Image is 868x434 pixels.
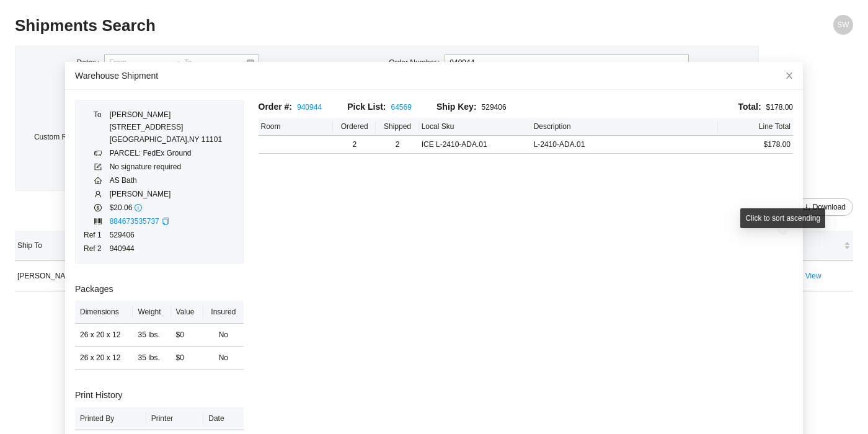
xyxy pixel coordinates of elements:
[17,239,104,252] span: Ship To
[803,231,853,261] th: undefined sortable
[133,301,170,324] th: Weight
[419,118,531,136] th: Local Sku
[15,261,115,291] td: [PERSON_NAME]
[109,56,170,69] input: From
[75,324,133,347] td: 26 x 20 x 12
[171,347,204,370] td: $0
[259,118,334,136] th: Room
[803,203,810,212] span: download
[436,100,526,114] div: 529406
[83,228,109,242] td: Ref 1
[718,118,793,136] th: Line Total
[813,201,846,213] span: Download
[347,102,386,112] span: Pick List:
[75,282,244,296] h3: Packages
[75,407,146,430] th: Printed By
[376,118,418,136] th: Shipped
[297,103,322,112] a: 940944
[109,187,223,201] td: [PERSON_NAME]
[109,242,223,255] td: 940944
[333,136,376,154] td: 2
[146,407,204,430] th: Printer
[109,228,223,242] td: 529406
[110,108,222,146] div: [PERSON_NAME] [STREET_ADDRESS] [GEOGRAPHIC_DATA] , NY 11101
[15,231,115,261] th: Ship To sortable
[259,102,292,112] span: Order #:
[376,136,418,154] td: 2
[203,324,243,347] td: No
[203,301,243,324] th: Insured
[109,174,223,187] td: AS Bath
[75,388,244,402] h3: Print History
[77,54,105,71] label: Dates
[785,71,794,80] span: close
[738,102,761,112] span: Total:
[203,407,243,430] th: Date
[333,118,376,136] th: Ordered
[83,108,109,146] td: To
[109,146,223,160] td: PARCEL: FedEx Ground
[94,177,102,184] span: home
[109,160,223,174] td: No signature required
[135,204,142,211] span: info-circle
[795,198,853,216] button: downloadDownload
[436,102,477,112] span: Ship Key:
[15,15,644,37] h2: Shipments Search
[75,69,793,82] div: Warehouse Shipment
[173,58,182,67] span: swap-right
[162,218,169,225] span: copy
[133,324,170,347] td: 35 lbs.
[837,15,849,35] span: SW
[94,204,102,211] span: dollar
[776,62,803,89] button: Close
[805,272,821,280] a: View
[133,347,170,370] td: 35 lbs.
[526,100,793,114] div: $178.00
[34,128,104,146] label: Custom Reference
[184,56,246,69] input: To
[75,347,133,370] td: 26 x 20 x 12
[173,58,182,67] span: to
[171,301,204,324] th: Value
[531,118,719,136] th: Description
[718,136,793,154] td: $178.00
[534,138,716,151] div: L-2410-ADA.01
[75,301,133,324] th: Dimensions
[391,103,412,112] a: 64569
[110,217,159,226] a: 884673535737
[389,54,445,71] label: Order Number
[109,201,223,215] td: $20.06
[94,163,102,170] span: form
[83,242,109,255] td: Ref 2
[162,215,169,228] div: Copy
[419,136,531,154] td: ICE L-2410-ADA.01
[203,347,243,370] td: No
[94,190,102,198] span: user
[171,324,204,347] td: $0
[94,218,102,225] span: barcode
